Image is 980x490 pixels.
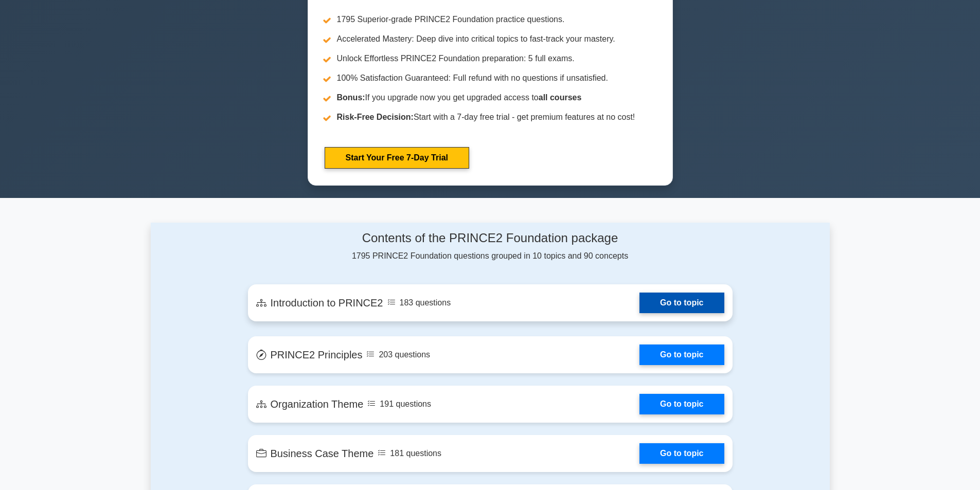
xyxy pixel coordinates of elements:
[639,443,724,464] a: Go to topic
[639,394,724,414] a: Go to topic
[639,344,724,365] a: Go to topic
[248,231,733,246] h4: Contents of the PRINCE2 Foundation package
[325,147,469,169] a: Start Your Free 7-Day Trial
[639,293,724,313] a: Go to topic
[248,231,733,262] div: 1795 PRINCE2 Foundation questions grouped in 10 topics and 90 concepts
